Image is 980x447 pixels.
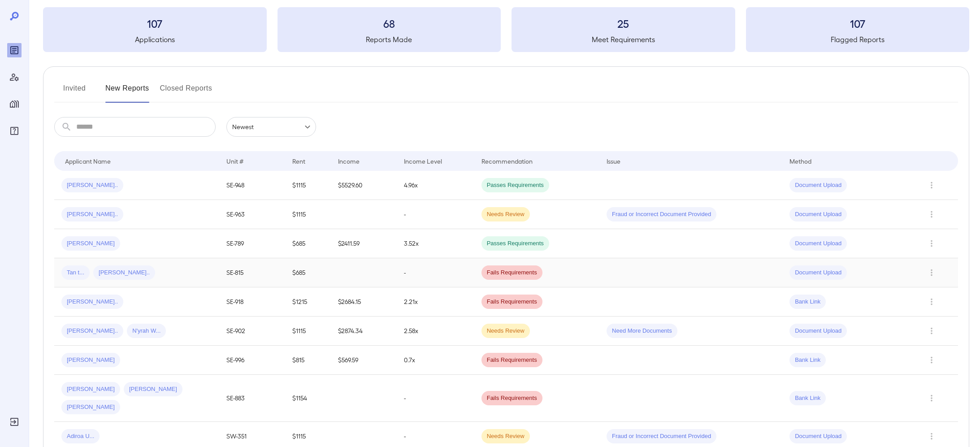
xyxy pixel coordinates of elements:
[397,287,474,317] td: 2.21x
[789,269,847,277] span: Document Upload
[54,81,95,103] button: Invited
[924,178,939,192] button: Row Actions
[61,298,123,306] span: [PERSON_NAME]..
[61,356,120,365] span: [PERSON_NAME]
[397,317,474,346] td: 2.58x
[789,394,826,403] span: Bank Link
[7,70,22,84] div: Manage Users
[481,394,542,403] span: Fails Requirements
[7,97,22,111] div: Manage Properties
[512,34,735,45] h5: Meet Requirements
[285,287,331,317] td: $1215
[331,287,397,317] td: $2684.15
[61,432,100,441] span: Adiroa U...
[285,200,331,229] td: $1115
[160,81,212,103] button: Closed Reports
[219,258,285,287] td: SE-815
[397,258,474,287] td: -
[226,117,316,137] div: Newest
[219,171,285,200] td: SE-948
[219,287,285,317] td: SE-918
[481,269,542,277] span: Fails Requirements
[481,156,533,166] div: Recommendation
[789,210,847,219] span: Document Upload
[397,346,474,375] td: 0.7x
[481,210,530,219] span: Needs Review
[219,229,285,258] td: SE-789
[607,156,621,166] div: Issue
[789,432,847,441] span: Document Upload
[61,239,120,248] span: [PERSON_NAME]
[338,156,360,166] div: Income
[219,375,285,422] td: SE-883
[481,432,530,441] span: Needs Review
[285,346,331,375] td: $815
[331,171,397,200] td: $5529.60
[789,327,847,335] span: Document Upload
[746,34,970,45] h5: Flagged Reports
[43,34,267,45] h5: Applications
[285,258,331,287] td: $685
[219,346,285,375] td: SE-996
[219,317,285,346] td: SE-902
[607,327,677,335] span: Need More Documents
[481,356,542,365] span: Fails Requirements
[65,156,111,166] div: Applicant Name
[924,391,939,405] button: Row Actions
[512,16,735,30] h3: 25
[127,327,166,335] span: N'yrah W...
[278,34,501,45] h5: Reports Made
[397,171,474,200] td: 4.96x
[285,229,331,258] td: $685
[43,16,267,30] h3: 107
[397,375,474,422] td: -
[481,327,530,335] span: Needs Review
[481,298,542,306] span: Fails Requirements
[61,269,90,277] span: Tan t...
[331,229,397,258] td: $2411.59
[124,385,182,394] span: [PERSON_NAME]
[924,324,939,338] button: Row Actions
[285,171,331,200] td: $1115
[285,375,331,422] td: $1154
[93,269,155,277] span: [PERSON_NAME]..
[789,156,811,166] div: Method
[61,327,123,335] span: [PERSON_NAME]..
[278,16,501,30] h3: 68
[481,181,549,190] span: Passes Requirements
[61,181,123,190] span: [PERSON_NAME]..
[607,210,716,219] span: Fraud or Incorrect Document Provided
[7,415,22,429] div: Log Out
[292,156,307,166] div: Rent
[226,156,243,166] div: Unit #
[789,356,826,365] span: Bank Link
[331,317,397,346] td: $2874.34
[61,210,123,219] span: [PERSON_NAME]..
[924,295,939,309] button: Row Actions
[789,298,826,306] span: Bank Link
[789,181,847,190] span: Document Upload
[607,432,716,441] span: Fraud or Incorrect Document Provided
[61,403,120,412] span: [PERSON_NAME]
[331,346,397,375] td: $569.59
[481,239,549,248] span: Passes Requirements
[285,317,331,346] td: $1115
[43,7,969,52] summary: 107Applications68Reports Made25Meet Requirements107Flagged Reports
[105,81,149,103] button: New Reports
[397,229,474,258] td: 3.52x
[404,156,442,166] div: Income Level
[61,385,120,394] span: [PERSON_NAME]
[924,429,939,443] button: Row Actions
[924,207,939,221] button: Row Actions
[924,236,939,251] button: Row Actions
[924,265,939,280] button: Row Actions
[219,200,285,229] td: SE-963
[7,43,22,57] div: Reports
[7,124,22,138] div: FAQ
[746,16,970,30] h3: 107
[397,200,474,229] td: -
[789,239,847,248] span: Document Upload
[924,353,939,367] button: Row Actions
